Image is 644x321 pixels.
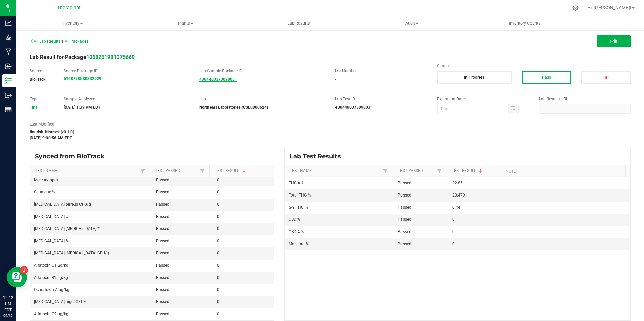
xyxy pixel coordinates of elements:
span: 0 [452,229,455,234]
span: Lab Result for Package [30,54,135,60]
span: 0 [217,190,219,194]
span: CBD-A % [289,229,304,234]
inline-svg: Analytics [5,20,12,26]
button: In Progress [437,71,512,84]
p: 12:12 PM EDT [3,295,13,313]
inline-svg: Manufacturing [5,48,12,55]
span: Hi, [PERSON_NAME]! [587,5,631,10]
span: Moisture % [289,242,309,246]
a: Test NameSortable [290,168,381,174]
label: Last Modified [30,121,427,127]
a: Test PassedSortable [155,168,198,174]
span: 0 [217,239,219,243]
span: Passed [398,229,411,234]
div: Final [30,104,54,110]
span: Passed [156,190,169,194]
inline-svg: Inventory [5,77,12,84]
span: THC-A % [289,181,304,185]
span: Synced from BioTrack [35,153,109,160]
span: 0 [217,226,219,231]
button: Pass [522,71,571,84]
label: Lab Test ID [335,96,427,102]
span: Mercury ppm [34,178,58,182]
span: All Lab Results [30,39,60,44]
iframe: Resource center unread badge [20,266,28,274]
label: Status [437,63,631,69]
span: 0.44 [452,205,460,210]
span: Passed [156,202,169,207]
th: Note [500,165,608,177]
span: 0 [217,202,219,207]
span: 0 [217,214,219,219]
span: Passed [156,214,169,219]
a: 1068261981375669 [86,54,135,60]
inline-svg: Outbound [5,92,12,99]
a: Filter [381,167,389,175]
label: Sample Analyzed [64,96,189,102]
span: Sortable [241,168,247,174]
span: Total THC % [289,193,311,198]
strong: [DATE] 1:39 PM EDT [64,105,100,110]
span: Passed [156,312,169,316]
strong: flourish-biotrack [v0.1.0] [30,130,74,134]
label: Source Package ID [64,68,189,74]
a: 5168778530332929 [64,76,101,81]
span: Passed [398,205,411,210]
a: Filter [435,167,443,175]
span: - [335,77,336,82]
button: Edit [597,35,631,47]
span: Lab Results [278,20,319,26]
span: Alfatoxin B1 µg/kg [34,275,68,280]
span: Passed [156,263,169,268]
span: 20.479 [452,193,465,198]
label: Source [30,68,54,74]
span: 0 [452,217,455,222]
span: Passed [156,275,169,280]
iframe: Resource center [7,267,27,287]
strong: Northeast Laboratories (CSL0000624) [199,105,268,110]
span: Plants [130,20,242,26]
a: Filter [139,167,147,175]
span: Passed [398,217,411,222]
span: CBD % [289,217,300,222]
a: Inventory Counts [468,16,581,30]
label: Lab [199,96,325,102]
span: 0 [217,251,219,255]
span: Theraplant [57,5,81,11]
p: 09/19 [3,313,13,318]
span: Passed [156,251,169,255]
label: Expiration Date [437,96,528,102]
inline-svg: Grow [5,34,12,41]
span: Passed [398,181,411,185]
a: Inventory [16,16,129,30]
span: Squalene % [34,190,55,194]
a: Test ResultSortable [452,168,497,174]
span: [MEDICAL_DATA] niger CFU/g [34,299,88,304]
span: Audit [356,20,468,26]
span: Alfatoxin O1 µg/kg [34,263,68,268]
span: Edit [610,39,618,44]
div: Manage settings [571,5,580,11]
span: 22.85 [452,181,463,185]
a: Plants [129,16,243,30]
span: [MEDICAL_DATA] [MEDICAL_DATA] % [34,226,100,231]
a: 4304400373098031 [199,77,237,82]
span: 0 [217,312,219,316]
span: Passed [156,239,169,243]
label: Lab Sample Package ID [199,68,325,74]
span: Inventory [16,20,129,26]
span: Alfatoxin O2 µg/kg [34,312,68,316]
strong: 4304400373098031 [335,105,373,110]
span: [MEDICAL_DATA] terreus CFU/g [34,202,91,207]
a: Audit [355,16,469,30]
span: Sortable [478,168,483,174]
span: [MEDICAL_DATA] [MEDICAL_DATA] CFU/g [34,251,109,255]
label: Type [30,96,54,102]
span: [MEDICAL_DATA] % [34,214,69,219]
a: Lab Results [242,16,355,30]
span: 0 [217,263,219,268]
span: 0 [217,299,219,304]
